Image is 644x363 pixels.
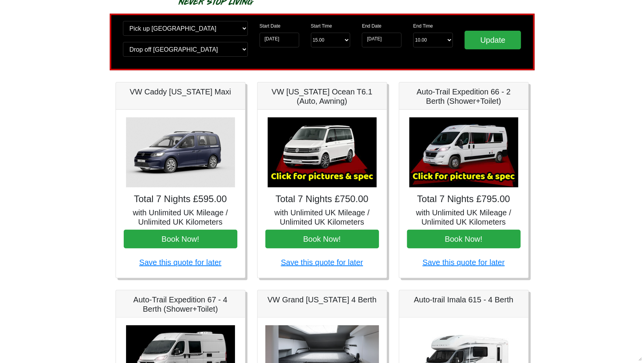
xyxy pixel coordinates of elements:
[124,208,237,227] h5: with Unlimited UK Mileage / Unlimited UK Kilometers
[311,23,332,30] label: Start Time
[265,194,379,205] h4: Total 7 Nights £750.00
[265,295,379,304] h5: VW Grand [US_STATE] 4 Berth
[126,117,235,187] img: VW Caddy California Maxi
[362,23,381,30] label: End Date
[265,230,379,248] button: Book Now!
[362,33,402,47] input: Return Date
[281,258,363,267] a: Save this quote for later
[139,258,221,267] a: Save this quote for later
[124,194,237,205] h4: Total 7 Nights £595.00
[413,23,433,30] label: End Time
[268,117,377,187] img: VW California Ocean T6.1 (Auto, Awning)
[465,31,521,49] input: Update
[407,295,521,304] h5: Auto-trail Imala 615 - 4 Berth
[124,87,237,96] h5: VW Caddy [US_STATE] Maxi
[407,230,521,248] button: Book Now!
[260,23,281,30] label: Start Date
[423,258,505,267] a: Save this quote for later
[409,117,518,187] img: Auto-Trail Expedition 66 - 2 Berth (Shower+Toilet)
[407,208,521,227] h5: with Unlimited UK Mileage / Unlimited UK Kilometers
[260,33,299,47] input: Start Date
[407,194,521,205] h4: Total 7 Nights £795.00
[407,87,521,106] h5: Auto-Trail Expedition 66 - 2 Berth (Shower+Toilet)
[265,208,379,227] h5: with Unlimited UK Mileage / Unlimited UK Kilometers
[124,295,237,314] h5: Auto-Trail Expedition 67 - 4 Berth (Shower+Toilet)
[265,87,379,106] h5: VW [US_STATE] Ocean T6.1 (Auto, Awning)
[124,230,237,248] button: Book Now!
